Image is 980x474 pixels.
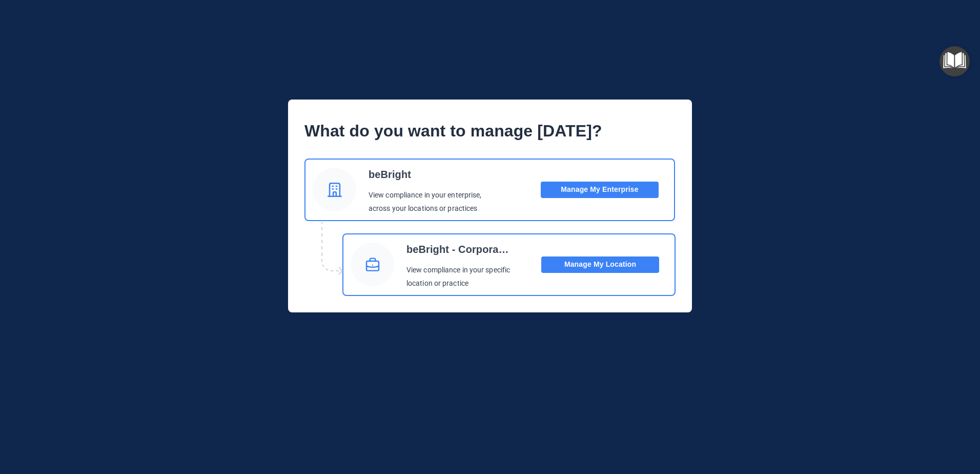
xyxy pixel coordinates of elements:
[369,189,482,202] p: View compliance in your enterprise,
[369,202,482,215] p: across your locations or practices
[541,182,659,198] button: Manage My Enterprise
[940,46,970,76] button: Open Resource Center
[803,401,968,442] iframe: Drift Widget Chat Controller
[541,256,659,273] button: Manage My Location
[406,277,512,290] p: location or practice
[406,264,512,277] p: View compliance in your specific
[369,164,474,185] p: beBright
[406,239,512,260] p: beBright - Corporate Portal
[304,116,676,146] p: What do you want to manage [DATE]?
